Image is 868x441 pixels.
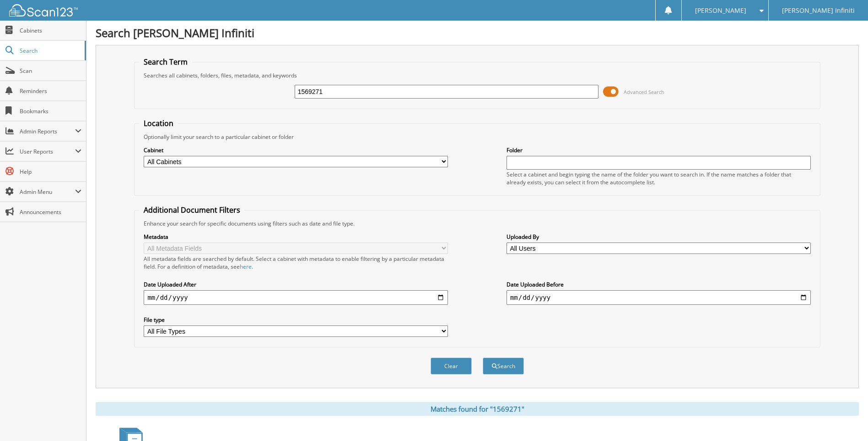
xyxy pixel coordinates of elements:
[139,205,245,215] legend: Additional Document Filters
[144,146,448,154] label: Cabinet
[144,233,448,241] label: Metadata
[20,168,81,176] span: Help
[624,88,664,95] span: Advanced Search
[139,220,815,227] div: Enhance your search for specific documents using filters such as date and file type.
[144,255,448,270] div: All metadata fields are searched by default. Select a cabinet with metadata to enable filtering b...
[507,281,811,288] label: Date Uploaded Before
[431,358,472,375] button: Clear
[782,8,855,13] span: [PERSON_NAME] Infiniti
[20,27,81,34] span: Cabinets
[507,171,811,186] div: Select a cabinet and begin typing the name of the folder you want to search in. If the name match...
[20,188,75,196] span: Admin Menu
[139,57,192,67] legend: Search Term
[20,67,81,75] span: Scan
[96,402,859,416] div: Matches found for "1569271"
[9,4,78,17] img: scan123-logo-white.svg
[695,8,746,13] span: [PERSON_NAME]
[139,133,815,141] div: Optionally limit your search to a particular cabinet or folder
[96,25,859,40] h1: Search [PERSON_NAME] Infiniti
[20,47,80,55] span: Search
[507,146,811,154] label: Folder
[139,72,815,79] div: Searches all cabinets, folders, files, metadata, and keywords
[20,127,75,135] span: Admin Reports
[507,233,811,241] label: Uploaded By
[20,107,81,115] span: Bookmarks
[240,263,252,270] a: here
[20,148,75,155] span: User Reports
[139,118,178,128] legend: Location
[507,290,811,305] input: end
[144,281,448,288] label: Date Uploaded After
[144,290,448,305] input: start
[144,316,448,324] label: File type
[20,208,81,216] span: Announcements
[483,358,524,375] button: Search
[20,87,81,95] span: Reminders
